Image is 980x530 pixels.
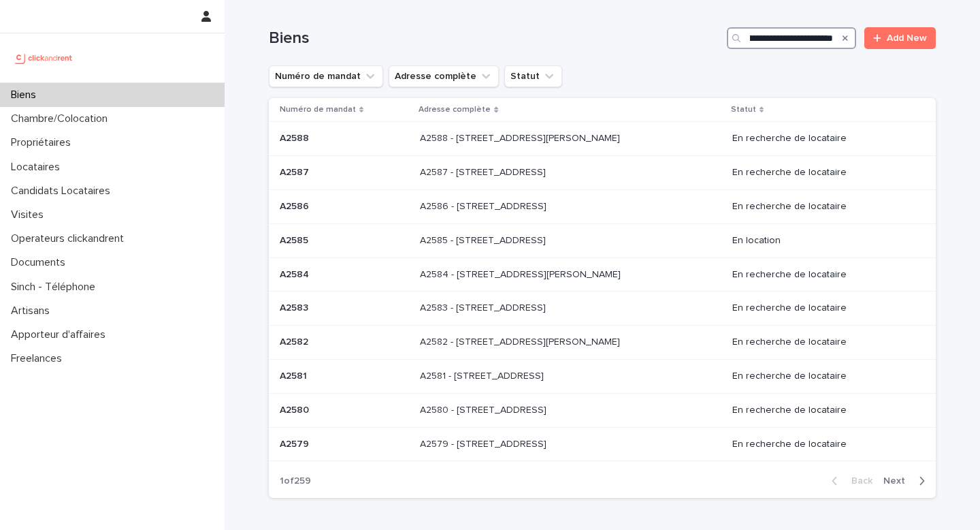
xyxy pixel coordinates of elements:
p: 1 of 259 [269,465,322,498]
tr: A2584A2584 A2584 - [STREET_ADDRESS][PERSON_NAME]A2584 - [STREET_ADDRESS][PERSON_NAME] En recherch... [269,258,936,292]
p: En recherche de locataire [732,167,914,178]
p: Visites [5,208,54,221]
tr: A2582A2582 A2582 - [STREET_ADDRESS][PERSON_NAME]A2582 - [STREET_ADDRESS][PERSON_NAME] En recherch... [269,326,936,360]
span: Next [883,476,913,486]
p: A2580 - [STREET_ADDRESS] [420,402,549,416]
tr: A2583A2583 A2583 - [STREET_ADDRESS]A2583 - [STREET_ADDRESS] En recherche de locataire [269,292,936,326]
p: En recherche de locataire [732,269,914,281]
p: A2584 [280,266,312,281]
p: A2581 - [STREET_ADDRESS] [420,368,546,382]
p: A2582 - 12 avenue Charles VII, Saint-Maur-des-Fossés 94100 [420,334,623,348]
p: Documents [5,256,76,269]
p: Propriétaires [5,136,82,149]
p: A2582 [280,334,311,348]
button: Numéro de mandat [269,65,383,87]
p: A2583 [280,300,311,314]
p: En recherche de locataire [732,337,914,348]
span: Add New [887,33,927,43]
p: A2587 - [STREET_ADDRESS] [420,164,549,178]
tr: A2586A2586 A2586 - [STREET_ADDRESS]A2586 - [STREET_ADDRESS] En recherche de locataire [269,189,936,223]
h1: Biens [269,29,721,48]
p: A2586 - [STREET_ADDRESS] [420,198,549,213]
p: En recherche de locataire [732,133,914,144]
p: En recherche de locataire [732,201,914,213]
p: A2585 - [STREET_ADDRESS] [420,232,549,247]
tr: A2581A2581 A2581 - [STREET_ADDRESS]A2581 - [STREET_ADDRESS] En recherche de locataire [269,359,936,393]
a: Add New [864,27,936,49]
p: Artisans [5,305,61,317]
p: A2588 [280,130,312,144]
button: Statut [504,65,562,87]
p: Operateurs clickandrent [5,232,135,245]
tr: A2580A2580 A2580 - [STREET_ADDRESS]A2580 - [STREET_ADDRESS] En recherche de locataire [269,393,936,427]
p: Biens [5,89,47,102]
img: UCB0brd3T0yccxBKYDjQ [11,44,77,72]
p: A2581 [280,368,310,382]
p: A2583 - 79 Avenue du Général de Gaulle, Champigny sur Marne 94500 [420,300,549,314]
p: Apporteur d'affaires [5,328,116,341]
p: A2580 [280,402,312,416]
p: En recherche de locataire [732,405,914,416]
button: Back [821,475,878,487]
p: A2584 - 79 Avenue du Général de Gaulle, Champigny sur Marne 94500 [420,266,623,281]
p: Sinch - Téléphone [5,281,106,294]
p: A2585 [280,232,311,247]
p: A2586 [280,198,312,213]
p: Adresse complète [419,102,491,117]
p: Numéro de mandat [280,102,356,117]
p: Candidats Locataires [5,185,121,198]
p: En recherche de locataire [732,439,914,450]
p: Chambre/Colocation [5,112,118,125]
p: Statut [731,102,756,117]
button: Adresse complète [389,65,499,87]
tr: A2587A2587 A2587 - [STREET_ADDRESS]A2587 - [STREET_ADDRESS] En recherche de locataire [269,156,936,190]
tr: A2588A2588 A2588 - [STREET_ADDRESS][PERSON_NAME]A2588 - [STREET_ADDRESS][PERSON_NAME] En recherch... [269,122,936,156]
tr: A2585A2585 A2585 - [STREET_ADDRESS]A2585 - [STREET_ADDRESS] En location [269,223,936,258]
input: Search [727,27,856,49]
p: A2587 [280,164,312,178]
p: En location [732,235,914,247]
button: Next [878,475,936,487]
p: A2579 [280,436,312,450]
p: Locataires [5,161,71,174]
tr: A2579A2579 A2579 - [STREET_ADDRESS]A2579 - [STREET_ADDRESS] En recherche de locataire [269,427,936,461]
span: Back [843,476,872,486]
p: En recherche de locataire [732,302,914,314]
p: En recherche de locataire [732,371,914,382]
p: A2588 - [STREET_ADDRESS][PERSON_NAME] [420,130,623,144]
p: Freelances [5,352,73,365]
p: A2579 - [STREET_ADDRESS] [420,436,549,450]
